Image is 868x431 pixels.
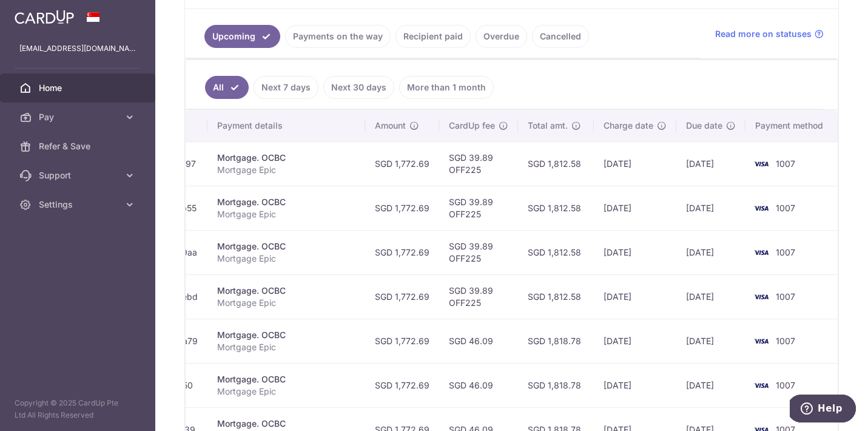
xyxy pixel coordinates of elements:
p: Mortgage Epic [217,385,355,398]
iframe: Opens a widget where you can find more information [790,395,856,425]
a: Overdue [476,25,527,48]
p: Mortgage Epic [217,253,355,265]
div: Mortgage. OCBC [217,152,355,164]
th: Payment method [745,110,838,141]
td: SGD 39.89 OFF225 [439,141,518,186]
td: SGD 39.89 OFF225 [439,274,518,319]
td: [DATE] [594,319,676,363]
td: SGD 1,772.69 [365,319,439,363]
span: Home [39,82,119,94]
span: 1007 [776,203,795,213]
span: Help [28,8,53,19]
img: Bank Card [749,245,773,260]
td: SGD 39.89 OFF225 [439,230,518,274]
div: Mortgage. OCBC [217,373,355,385]
div: Mortgage. OCBC [217,285,355,297]
a: Payments on the way [285,25,391,48]
td: [DATE] [594,363,676,407]
span: 1007 [776,380,795,390]
span: 1007 [776,247,795,257]
p: Mortgage Epic [217,208,355,220]
p: Mortgage Epic [217,164,355,176]
td: SGD 1,772.69 [365,363,439,407]
td: SGD 1,812.58 [518,186,594,230]
span: 1007 [776,291,795,302]
a: Cancelled [532,25,589,48]
td: SGD 1,818.78 [518,363,594,407]
span: 1007 [776,336,795,346]
td: SGD 1,772.69 [365,230,439,274]
span: Refer & Save [39,140,119,152]
a: Next 30 days [323,76,394,99]
span: Support [39,169,119,182]
td: [DATE] [676,274,745,319]
td: [DATE] [676,186,745,230]
a: Read more on statuses [715,28,824,40]
td: [DATE] [594,230,676,274]
td: [DATE] [594,186,676,230]
a: Next 7 days [254,76,318,99]
div: Mortgage. OCBC [217,196,355,208]
img: Bank Card [749,290,773,304]
td: [DATE] [594,141,676,186]
td: [DATE] [594,274,676,319]
img: CardUp [15,10,74,24]
img: Bank Card [749,378,773,393]
td: SGD 1,812.58 [518,274,594,319]
div: Mortgage. OCBC [217,240,355,253]
span: 1007 [776,158,795,169]
span: Due date [686,120,722,132]
td: SGD 1,772.69 [365,274,439,319]
td: SGD 39.89 OFF225 [439,186,518,230]
p: Mortgage Epic [217,297,355,309]
td: [DATE] [676,230,745,274]
span: Amount [375,120,406,132]
td: SGD 46.09 [439,319,518,363]
span: Pay [39,111,119,123]
p: Mortgage Epic [217,341,355,353]
span: Total amt. [528,120,568,132]
img: Bank Card [749,157,773,171]
span: CardUp fee [449,120,495,132]
td: SGD 1,818.78 [518,319,594,363]
span: Read more on statuses [715,28,812,40]
td: SGD 1,772.69 [365,186,439,230]
div: Mortgage. OCBC [217,329,355,341]
img: Bank Card [749,201,773,215]
td: SGD 1,812.58 [518,141,594,186]
td: SGD 1,772.69 [365,141,439,186]
td: [DATE] [676,141,745,186]
a: Recipient paid [395,25,471,48]
p: [EMAIL_ADDRESS][DOMAIN_NAME] [19,42,136,55]
a: Upcoming [204,25,280,48]
td: SGD 1,812.58 [518,230,594,274]
span: Charge date [604,120,653,132]
a: More than 1 month [399,76,494,99]
img: Bank Card [749,334,773,348]
td: [DATE] [676,363,745,407]
a: All [205,76,249,99]
th: Payment details [207,110,365,141]
td: [DATE] [676,319,745,363]
span: Settings [39,199,119,211]
td: SGD 46.09 [439,363,518,407]
div: Mortgage. OCBC [217,418,355,430]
